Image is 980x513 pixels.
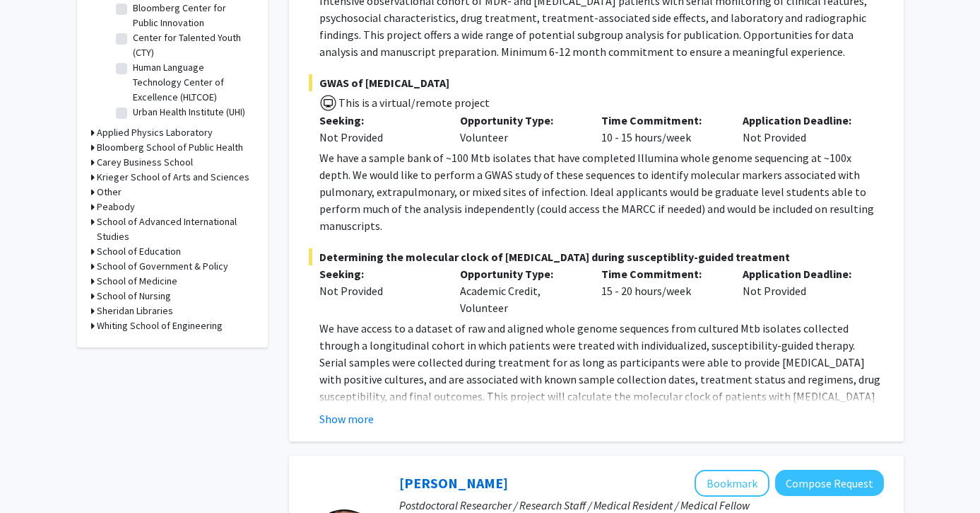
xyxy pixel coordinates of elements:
div: 15 - 20 hours/week [591,265,732,316]
label: Human Language Technology Center of Excellence (HLTCOE) [133,60,250,105]
button: Show more [319,410,374,427]
p: Application Deadline: [743,265,863,282]
p: Time Commitment: [601,265,721,282]
div: Not Provided [319,129,439,146]
label: Bloomberg Center for Public Innovation [133,1,250,30]
p: Opportunity Type: [460,112,580,129]
a: [PERSON_NAME] [399,474,508,492]
div: Volunteer [449,112,591,146]
p: Seeking: [319,112,439,129]
div: Not Provided [319,282,439,299]
h3: Carey Business School [97,155,193,170]
p: Opportunity Type: [460,265,580,282]
div: 10 - 15 hours/week [591,112,732,146]
h3: School of Medicine [97,274,177,289]
label: Urban Health Institute (UHI) [133,105,245,120]
p: Application Deadline: [743,112,863,129]
h3: Sheridan Libraries [97,304,173,318]
h3: Krieger School of Arts and Sciences [97,170,249,185]
p: Time Commitment: [601,112,721,129]
p: We have a sample bank of ~100 Mtb isolates that have completed Illumina whole genome sequencing a... [319,149,884,234]
span: Determining the molecular clock of [MEDICAL_DATA] during susceptiblity-guided treatment [309,248,884,265]
h3: School of Education [97,244,181,259]
iframe: Chat [11,449,60,502]
h3: Bloomberg School of Public Health [97,140,243,155]
h3: School of Nursing [97,289,171,304]
span: This is a virtual/remote project [337,96,490,110]
h3: Other [97,185,122,200]
label: Center for Talented Youth (CTY) [133,30,250,60]
h3: Applied Physics Laboratory [97,125,213,140]
button: Compose Request to Sixuan Li [775,470,884,496]
div: Not Provided [732,112,873,146]
h3: School of Advanced International Studies [97,214,254,244]
span: GWAS of [MEDICAL_DATA] [309,74,884,91]
button: Add Sixuan Li to Bookmarks [695,470,769,497]
div: Not Provided [732,265,873,316]
h3: Peabody [97,200,135,214]
h3: Whiting School of Engineering [97,318,223,333]
p: We have access to a dataset of raw and aligned whole genome sequences from cultured Mtb isolates ... [319,320,884,473]
div: Academic Credit, Volunteer [449,265,591,316]
p: Seeking: [319,265,439,282]
h3: School of Government & Policy [97,259,228,274]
